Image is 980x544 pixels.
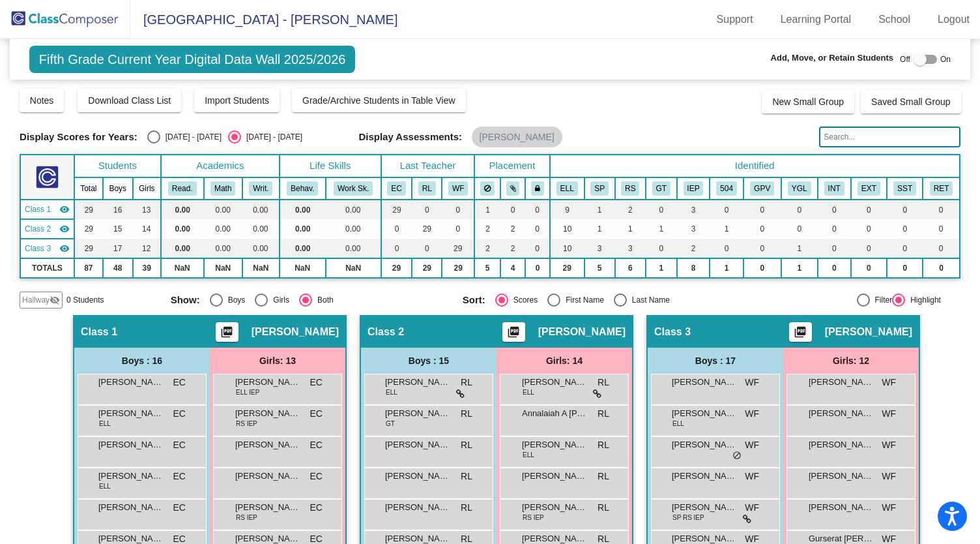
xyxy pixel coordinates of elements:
div: Girls: 13 [210,348,345,374]
button: IEP [684,181,704,196]
td: 0 [646,200,677,219]
span: RL [598,470,609,483]
span: Add, Move, or Retain Students [771,52,894,65]
td: 0 [781,219,818,239]
td: 1 [615,219,646,239]
td: 1 [584,219,615,239]
th: Speech [584,177,615,200]
button: SST [893,181,916,196]
td: TOTALS [20,258,74,278]
td: 3 [615,239,646,258]
span: [PERSON_NAME] [385,376,450,389]
span: New Small Group [772,97,844,107]
td: 1 [474,200,500,219]
td: 0 [887,239,923,258]
span: EC [310,438,323,452]
button: Grade/Archive Students in Table View [292,89,466,112]
td: 10 [550,239,584,258]
td: 29 [412,219,442,239]
span: WF [745,470,759,483]
div: [DATE] - [DATE] [241,131,302,143]
th: Keep away students [474,177,500,200]
button: Read. [168,181,197,196]
span: [PERSON_NAME] [538,325,626,339]
td: 8 [677,258,710,278]
span: RL [598,438,609,452]
td: 2 [500,219,525,239]
div: Scores [508,294,538,306]
span: WF [882,376,896,389]
td: Wendy Ferguson - No Class Name [20,239,74,258]
td: 0.00 [280,200,326,219]
td: 0 [818,200,851,219]
th: Good Parent Volunteer [743,177,781,200]
td: 0 [525,200,549,219]
th: Students [74,155,161,177]
span: SP RS IEP [672,513,704,522]
span: [PERSON_NAME] [522,438,587,451]
button: RL [418,181,436,196]
td: 1 [781,239,818,258]
td: 0.00 [161,219,204,239]
span: [PERSON_NAME] [809,376,874,389]
th: Student Study Team [887,177,923,200]
span: [PERSON_NAME] [PERSON_NAME] [672,407,737,420]
span: Annalaiah A [PERSON_NAME] [522,407,587,420]
th: Boys [103,177,133,200]
td: NaN [161,258,204,278]
span: EC [173,438,186,452]
td: 29 [412,258,442,278]
td: 29 [74,200,103,219]
a: School [868,9,921,30]
th: Placement [474,155,549,177]
span: Notes [30,95,54,106]
td: 0.00 [242,219,280,239]
td: 0 [818,258,851,278]
a: Support [706,9,764,30]
td: 0 [818,219,851,239]
td: 0 [525,258,549,278]
td: 12 [133,239,161,258]
span: Display Scores for Years: [20,131,137,143]
button: YGL [788,181,811,196]
span: WF [882,470,896,483]
button: Print Students Details [216,322,238,342]
td: 6 [615,258,646,278]
td: 5 [474,258,500,278]
span: Sort: [463,294,485,306]
td: 3 [677,219,710,239]
span: Import Students [205,95,269,106]
span: ELL [672,419,684,429]
span: WF [745,438,759,452]
a: Learning Portal [770,9,862,30]
td: 0 [525,219,549,239]
th: 504 Plan [710,177,743,200]
span: Download Class List [88,95,171,106]
div: Both [312,294,334,306]
span: [PERSON_NAME] [98,438,164,451]
td: 0 [923,200,959,219]
td: 0 [442,200,474,219]
div: [DATE] - [DATE] [160,131,222,143]
td: 0 [500,200,525,219]
div: Boys [223,294,246,306]
span: WF [882,501,896,515]
span: RL [461,376,472,389]
div: Highlight [905,294,941,306]
td: 16 [103,200,133,219]
td: 0 [887,219,923,239]
span: ELL IEP [236,387,259,397]
td: Rachel Larriva - No Class Name [20,219,74,239]
span: Class 2 [25,223,51,235]
td: NaN [280,258,326,278]
span: [PERSON_NAME] [98,376,164,389]
td: 14 [133,219,161,239]
button: ELL [556,181,578,196]
span: Class 2 [367,325,404,339]
span: RL [598,376,609,389]
td: 2 [500,239,525,258]
td: 0 [887,258,923,278]
th: Girls [133,177,161,200]
td: 0.00 [326,200,381,219]
th: Keep with students [500,177,525,200]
